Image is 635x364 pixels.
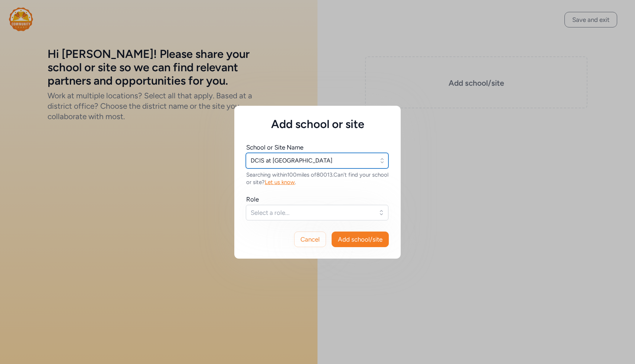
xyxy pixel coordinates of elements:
[294,232,326,247] button: Cancel
[246,143,303,152] div: School or Site Name
[246,171,389,186] div: Searching within 100 miles of 80013 . Can't find your school or site? .
[251,208,373,217] span: Select a role...
[332,232,389,247] button: Add school/site
[246,153,388,168] input: Enter school name...
[246,118,389,131] h5: Add school or site
[246,195,259,204] div: Role
[246,205,388,220] button: Select a role...
[300,235,320,244] span: Cancel
[265,179,295,186] span: Let us know
[338,235,382,244] span: Add school/site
